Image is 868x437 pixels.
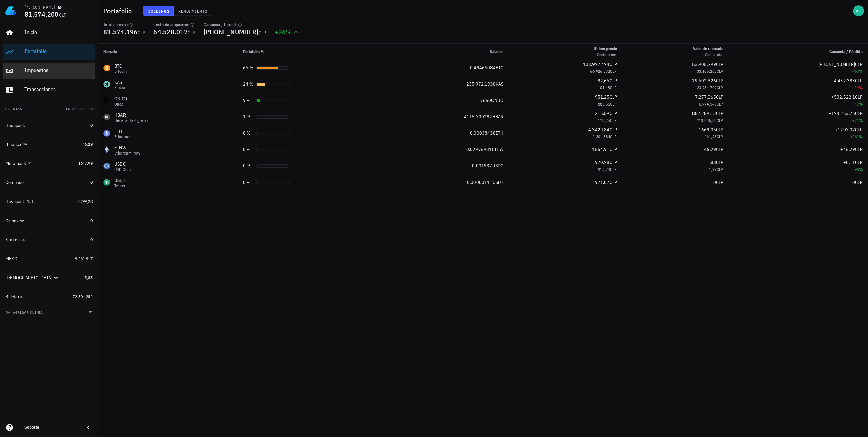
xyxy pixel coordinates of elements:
[78,161,93,166] span: 1647,99
[829,49,863,54] span: Ganancia / Pérdida
[855,61,863,67] span: CLP
[472,163,492,169] span: 0,001937
[734,166,863,173] div: +6
[855,146,863,152] span: CLP
[610,61,617,67] span: CLP
[835,127,855,133] span: +1207,07
[717,69,723,74] span: CLP
[717,101,723,107] span: CLP
[114,184,126,188] div: Tether
[98,44,237,60] th: Moneda
[66,107,86,111] span: Total CLP
[24,48,93,54] div: Portafolio
[707,159,716,165] span: 1,88
[859,134,863,139] span: %
[114,79,125,86] div: KAS
[610,110,617,116] span: CLP
[470,65,496,71] span: 0,49465084
[716,110,723,116] span: CLP
[588,127,610,133] span: 4.342.184
[716,159,723,165] span: CLP
[5,275,53,281] div: [DEMOGRAPHIC_DATA]
[5,123,25,128] div: Hashpack
[716,127,723,133] span: CLP
[610,101,617,107] span: CLP
[610,94,617,100] span: CLP
[243,162,254,169] div: 0 %
[598,167,610,172] span: 913,78
[818,61,855,67] span: [PHONE_NUMBER]
[153,27,188,36] span: 64.528.017
[243,130,254,137] div: 0 %
[153,22,195,27] div: Costo de adquisición
[717,118,723,123] span: CLP
[717,167,723,172] span: CLP
[853,5,864,16] div: avatar
[3,155,95,172] a: Metamask 1647,99
[75,256,93,261] span: 9.261.917
[258,30,266,36] span: CLP
[5,237,20,243] div: Kraken
[114,86,125,90] div: Kaspa
[496,81,503,87] span: KAS
[103,163,110,169] div: USDC-icon
[114,95,127,102] div: ONDO
[713,179,716,185] span: 0
[174,6,212,16] button: Rendimiento
[692,110,716,116] span: 887.289,13
[3,193,95,210] a: Hashpack Nati 6299,28
[204,22,266,27] div: Ganancia / Pérdida
[855,127,863,133] span: CLP
[492,146,503,152] span: ETHW
[243,179,254,186] div: 0 %
[147,9,170,14] span: Holdings
[243,146,254,153] div: 0 %
[595,179,610,185] span: 971,07
[598,101,610,107] span: 885,56
[699,101,717,107] span: 6.774.543
[610,167,617,172] span: CLP
[3,44,95,60] a: Portafolio
[716,78,723,84] span: CLP
[286,27,292,36] span: %
[496,130,503,136] span: ETH
[610,127,617,133] span: CLP
[466,81,496,87] span: 235.972,1938
[204,27,259,36] span: [PHONE_NUMBER]
[610,159,617,165] span: CLP
[693,46,723,52] div: Valor de mercado
[188,30,196,36] span: CLP
[595,94,610,100] span: 951,25
[496,65,503,71] span: BTC
[595,159,610,165] span: 970,78
[716,94,723,100] span: CLP
[114,102,127,106] div: Ondo
[90,123,93,128] span: 0
[78,199,93,204] span: 6299,28
[692,61,716,67] span: 53.905.799
[24,67,93,74] div: Impuestos
[717,85,723,90] span: CLP
[243,97,254,104] div: 9 %
[114,151,141,155] div: Ethereum PoW
[590,69,610,74] span: 66.926.532
[90,218,93,223] span: 0
[855,110,863,116] span: CLP
[859,69,863,74] span: %
[243,113,254,120] div: 1 %
[734,84,863,91] div: -19
[491,97,503,103] span: ONDO
[610,85,617,90] span: CLP
[697,118,717,123] span: 713.035,38
[467,179,493,185] span: 0,00000111
[583,61,610,67] span: 108.977.474
[855,179,863,185] span: CLP
[103,146,110,153] div: ETHW-icon
[716,146,723,152] span: CLP
[237,44,382,60] th: Portafolio %: Sin ordenar. Pulse para ordenar de forma ascendente.
[692,78,716,84] span: 19.502.326
[852,179,855,185] span: 0
[243,64,254,71] div: 66 %
[464,114,492,120] span: 4115,700282
[734,133,863,140] div: +261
